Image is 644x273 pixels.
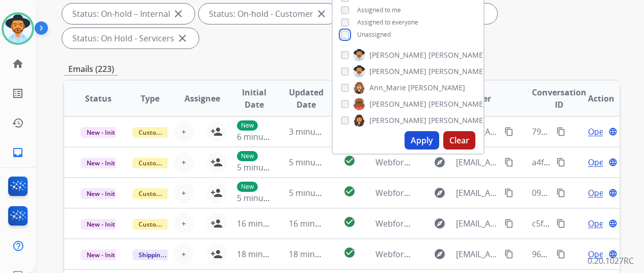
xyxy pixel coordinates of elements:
span: New - Initial [81,188,128,199]
span: Updated Date [289,86,324,111]
mat-icon: language [608,219,618,228]
mat-icon: content_copy [504,250,514,259]
span: Assigned to everyone [357,18,418,27]
mat-icon: person_add [210,156,223,168]
span: Assignee [184,92,220,105]
span: [EMAIL_ADDRESS][DOMAIN_NAME] [456,156,498,168]
mat-icon: close [176,32,189,44]
p: Emails (223) [64,63,118,76]
img: avatar [4,14,32,43]
mat-icon: content_copy [556,188,566,197]
span: Ann_Marie [369,83,406,93]
span: [PERSON_NAME] [428,99,486,109]
span: Assigned to me [357,6,401,14]
span: 18 minutes ago [237,249,296,260]
span: Webform from [EMAIL_ADDRESS][DOMAIN_NAME] on [DATE] [375,187,606,198]
span: Open [588,217,609,230]
span: + [181,217,186,230]
mat-icon: check_circle [343,216,356,228]
mat-icon: person_add [210,126,223,138]
span: Customer Support [132,127,199,138]
th: Action [568,81,620,116]
span: [PERSON_NAME] [428,50,486,60]
button: + [174,152,194,172]
span: Webform from [EMAIL_ADDRESS][DOMAIN_NAME] on [DATE] [375,157,606,168]
button: Clear [443,131,475,150]
mat-icon: check_circle [343,185,356,197]
mat-icon: language [608,188,618,197]
mat-icon: content_copy [556,250,566,259]
span: + [181,126,186,138]
span: Initial Date [237,86,272,111]
button: + [174,121,194,142]
mat-icon: content_copy [556,219,566,228]
mat-icon: explore [434,248,446,260]
span: Customer Support [132,219,199,230]
span: Open [588,187,609,199]
mat-icon: check_circle [343,246,356,259]
mat-icon: content_copy [556,127,566,136]
span: Status [85,92,112,105]
span: [PERSON_NAME] [408,83,465,93]
span: [PERSON_NAME] [369,50,426,60]
p: New [237,151,258,161]
mat-icon: close [315,8,328,20]
button: + [174,183,194,203]
mat-icon: content_copy [504,127,514,136]
p: 0.20.1027RC [587,255,634,267]
span: 3 minutes ago [289,126,343,137]
span: [PERSON_NAME] [369,115,426,126]
span: Open [588,248,609,260]
span: Customer Support [132,188,199,199]
span: 16 minutes ago [237,218,296,229]
span: + [181,187,186,199]
span: 16 minutes ago [289,218,348,229]
mat-icon: home [12,58,24,70]
div: Status: On Hold - Servicers [62,28,199,48]
button: + [174,244,194,264]
span: New - Initial [81,158,128,168]
mat-icon: language [608,127,618,136]
span: Unassigned [357,30,391,39]
mat-icon: content_copy [556,158,566,167]
mat-icon: explore [434,187,446,199]
mat-icon: person_add [210,187,223,199]
span: Customer Support [132,158,199,168]
mat-icon: person_add [210,217,223,230]
span: Open [588,126,609,138]
button: Apply [405,131,439,150]
mat-icon: check_circle [343,155,356,167]
mat-icon: language [608,158,618,167]
span: [PERSON_NAME] [369,99,426,109]
mat-icon: close [172,8,184,20]
mat-icon: inbox [12,146,24,159]
span: 18 minutes ago [289,249,348,260]
span: 6 minutes ago [237,131,291,142]
span: Open [588,156,609,168]
span: [PERSON_NAME] [428,115,486,126]
span: New - Initial [81,250,128,260]
mat-icon: content_copy [504,188,514,197]
span: [EMAIL_ADDRESS][DOMAIN_NAME] [456,248,498,260]
mat-icon: list_alt [12,87,24,100]
span: 5 minutes ago [237,162,291,173]
span: 5 minutes ago [289,187,343,198]
mat-icon: explore [434,217,446,230]
mat-icon: language [608,250,618,259]
mat-icon: content_copy [504,219,514,228]
span: Webform from [EMAIL_ADDRESS][DOMAIN_NAME] on [DATE] [375,249,606,260]
div: Status: On-hold – Internal [62,4,195,24]
mat-icon: content_copy [504,158,514,167]
mat-icon: person_add [210,248,223,260]
span: New - Initial [81,127,128,138]
span: Type [141,92,159,105]
span: [PERSON_NAME] [428,66,486,77]
button: + [174,213,194,234]
span: 5 minutes ago [289,157,343,168]
mat-icon: explore [434,156,446,168]
span: 5 minutes ago [237,192,291,204]
span: + [181,156,186,168]
mat-icon: history [12,117,24,129]
span: + [181,248,186,260]
div: Status: On-hold - Customer [199,4,338,24]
